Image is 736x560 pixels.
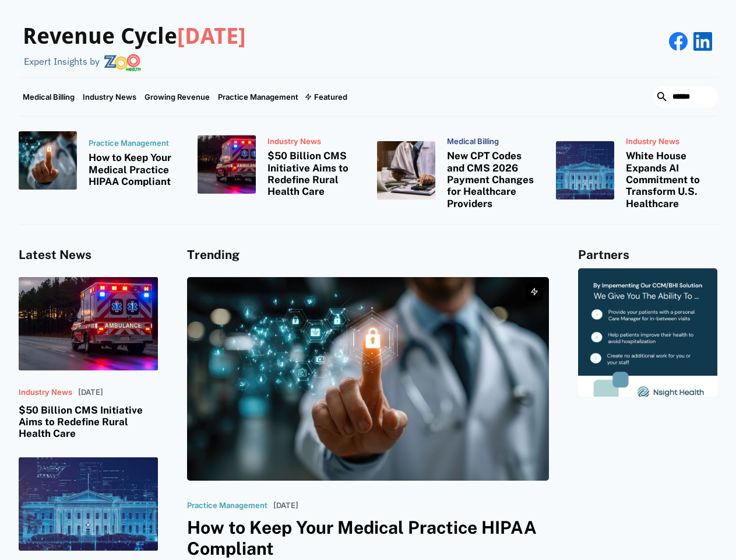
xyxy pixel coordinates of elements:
[19,131,181,190] a: Practice ManagementHow to Keep Your Medical Practice HIPAA Compliant
[214,78,302,116] a: Practice Management
[19,388,72,397] p: Industry News
[19,248,158,262] h4: Latest News
[626,150,718,209] h3: White House Expands AI Commitment to Transform U.S. Healthcare
[377,131,539,210] a: Medical BillingNew CPT Codes and CMS 2026 Payment Changes for Healthcare Providers
[140,78,214,116] a: Growing Revenue
[314,92,347,101] div: Featured
[578,248,717,262] h4: Partners
[302,78,351,116] div: Featured
[24,56,100,67] div: Expert Insights by
[89,152,181,187] h3: How to Keep Your Medical Practice HIPAA Compliant
[89,139,181,148] p: Practice Management
[447,137,539,146] p: Medical Billing
[267,137,360,146] p: Industry News
[198,131,360,198] a: Industry News$50 Billion CMS Initiative Aims to Redefine Rural Health Care
[79,78,140,116] a: Industry News
[19,78,79,116] a: Medical Billing
[187,517,550,559] h3: How to Keep Your Medical Practice HIPAA Compliant
[187,501,267,510] p: Practice Management
[626,137,718,146] p: Industry News
[273,501,298,510] p: [DATE]
[19,404,158,440] h3: $50 Billion CMS Initiative Aims to Redefine Rural Health Care
[267,150,360,198] h3: $50 Billion CMS Initiative Aims to Redefine Rural Health Care
[23,23,246,50] h3: Revenue Cycle
[447,150,539,209] h3: New CPT Codes and CMS 2026 Payment Changes for Healthcare Providers
[177,23,246,49] span: [DATE]
[19,277,158,440] a: Industry News[DATE]$50 Billion CMS Initiative Aims to Redefine Rural Health Care
[78,388,103,397] p: [DATE]
[19,12,246,71] a: Revenue Cycle[DATE]Expert Insights by
[187,248,550,262] h4: Trending
[556,131,718,210] a: Industry NewsWhite House Expands AI Commitment to Transform U.S. Healthcare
